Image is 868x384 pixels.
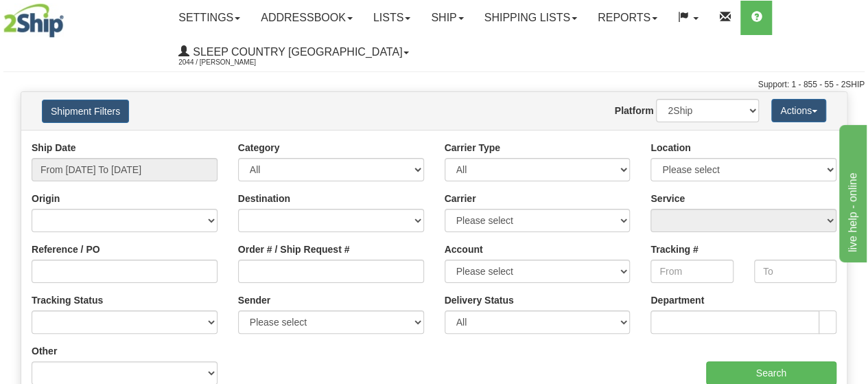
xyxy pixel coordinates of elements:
label: Origin [32,192,60,205]
label: Tracking Status [32,293,103,307]
label: Location [650,141,690,155]
div: Support: 1 - 855 - 55 - 2SHIP [3,79,865,91]
span: 2044 / [PERSON_NAME] [178,56,281,69]
a: Ship [421,1,473,35]
a: Sleep Country [GEOGRAPHIC_DATA] 2044 / [PERSON_NAME] [168,35,419,69]
label: Tracking # [650,242,698,256]
label: Destination [238,192,290,205]
a: Addressbook [250,1,363,35]
button: Actions [771,99,826,122]
input: From [650,260,733,283]
span: Sleep Country [GEOGRAPHIC_DATA] [189,46,402,58]
label: Order # / Ship Request # [238,242,350,256]
input: To [754,260,836,283]
label: Account [445,242,483,256]
label: Carrier [445,192,476,205]
iframe: chat widget [836,122,867,262]
label: Other [32,344,57,358]
a: Lists [363,1,421,35]
label: Category [238,141,280,155]
a: Settings [168,1,250,35]
label: Service [650,192,685,205]
a: Reports [587,1,668,35]
a: Shipping lists [474,1,587,35]
label: Department [650,293,704,307]
img: logo2044.jpg [3,3,64,38]
label: Sender [238,293,270,307]
button: Shipment Filters [42,100,129,123]
label: Delivery Status [445,293,514,307]
label: Ship Date [32,141,76,155]
label: Carrier Type [445,141,500,155]
div: live help - online [10,8,127,25]
label: Reference / PO [32,242,100,256]
label: Platform [615,104,654,117]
